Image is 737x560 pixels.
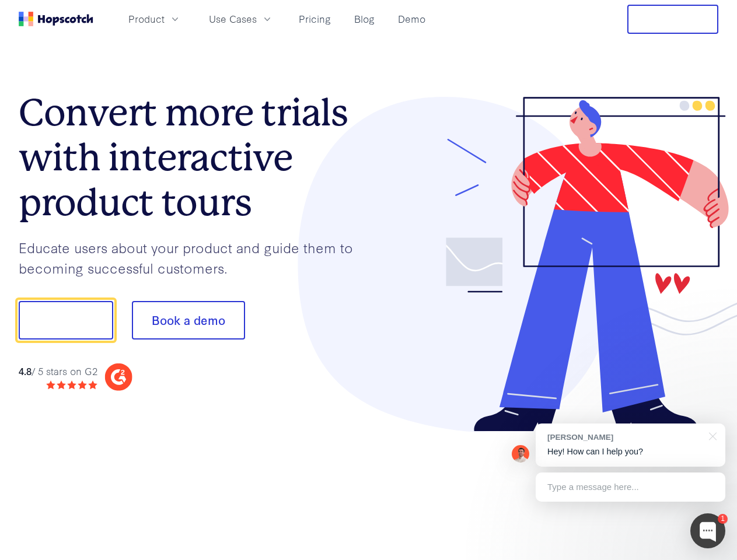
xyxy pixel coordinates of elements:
button: Book a demo [132,301,245,339]
p: Educate users about your product and guide them to becoming successful customers. [19,237,369,278]
img: Mark Spera [512,445,529,463]
button: Use Cases [202,9,280,29]
strong: 4.8 [19,364,32,377]
div: [PERSON_NAME] [547,432,702,443]
button: Free Trial [627,5,718,34]
a: Pricing [294,9,336,29]
button: Show me! [19,301,113,339]
span: Use Cases [209,12,257,26]
a: Demo [393,9,430,29]
span: Product [128,12,165,26]
div: / 5 stars on G2 [19,364,97,379]
h1: Convert more trials with interactive product tours [19,90,369,225]
button: Product [121,9,188,29]
a: Home [19,12,93,26]
div: 1 [718,514,728,524]
a: Blog [350,9,379,29]
p: Hey! How can I help you? [547,446,714,458]
div: Type a message here... [536,473,725,502]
